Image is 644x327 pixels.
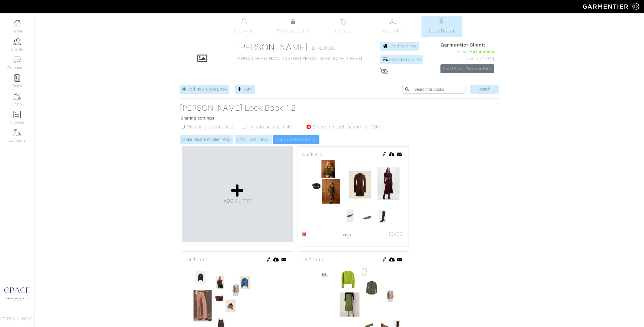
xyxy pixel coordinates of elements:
div: Outfit #13 [302,256,405,263]
div: Outfit #12 [187,256,289,263]
img: pen-cf24a1663064a2ec1b9c1bd2387e9de7a2fa800b781884d57f21acf72779bad2.png [382,152,386,157]
input: Search for Looks [412,85,465,94]
a: Add New Look Book [180,85,229,94]
span: [DATE] [389,231,404,238]
span: Product Library [277,28,310,34]
input: Search [470,85,499,94]
label: Include product links [248,124,293,130]
a: Add Credit Card [380,55,423,64]
span: Add Credit Card [389,57,420,62]
span: Outfit [243,87,252,91]
img: pen-cf24a1663064a2ec1b9c1bd2387e9de7a2fa800b781884d57f21acf72779bad2.png [266,257,271,262]
a: Product Library [273,18,313,34]
img: comment-icon-a0a6a9ef722e966f86d9cbdc48e553b5cf19dbc54f86b18d962a5391bc8f6eb6.png [14,56,21,64]
a: Look Books [421,16,462,37]
a: ADD OUTFIT [224,184,251,205]
img: reminder-icon-8004d30b9f0a5d33ae49ab947aed9ed385cf756f9e5892f1edd6e32f2345188e.png [14,74,21,82]
img: garments-icon-b7da505a4dc4fd61783c78ac3ca0ef83fa9d6f193b1c9dc38574b1d14d53ca28.png [14,93,21,100]
span: ID: #238360 [311,45,336,52]
div: Status: [440,49,494,55]
img: garments-icon-b7da505a4dc4fd61783c78ac3ca0ef83fa9d6f193b1c9dc38574b1d14d53ca28.png [14,129,21,136]
span: Add Address [391,44,417,48]
img: basicinfo-40fd8af6dae0f16599ec9e87c0ef1c0a1fdea2edbe929e3d69a839185d80c458.svg [240,18,248,25]
img: 1624803712083.png [342,231,353,242]
span: Wardrobe [382,28,402,34]
a: [PERSON_NAME][EMAIL_ADDRESS][PERSON_NAME][DOMAIN_NAME] [237,57,362,61]
div: Outfit #10 [302,151,404,158]
a: Wardrobe [372,16,412,37]
div: Last Login: [DATE] [440,56,494,62]
img: orders-27d20c2124de7fd6de4e0e44c1d41de31381a507db9b33961299e4e07d508b8c.svg [339,18,346,25]
img: orders-icon-0abe47150d42831381b5fb84f609e132dff9fe21cb692f30cb5eec754e2cba89.png [14,111,21,118]
label: Shared through Garmentier Client [313,124,384,130]
img: garmentier-logo-header-white-b43fb05a5012e4ada735d5af1a66efaba907eab6374d6393d1fbf88cb4ef424d.png [580,1,632,11]
img: clients-icon-6bae9207a08558b7cb47a8932f037763ab4055f8c8b6bfacd5dc20c3e0201464.png [14,38,21,45]
a: Overview [224,16,264,37]
span: Add New Look Book [187,87,227,91]
a: [PERSON_NAME] [237,42,308,52]
a: Send Reset Password link [440,64,494,73]
a: [PERSON_NAME] Look Book 1.2 [180,103,390,113]
img: todo-9ac3debb85659649dc8f770b8b6100bb5dab4b48dedcbae339e5042a72dfd3cc.svg [438,18,445,25]
span: Garmentier Client: [440,42,494,49]
a: Outfit [235,85,255,94]
p: Sharing settings [181,115,390,121]
a: Make Visible in Client App [180,135,233,144]
img: dashboard-icon-dbcd8f5a0b271acd01030246c82b418ddd0df26cd7fceb0bd07c9910d44c42f6.png [14,20,21,27]
span: Look Books [429,28,455,34]
span: Overview [234,28,253,34]
img: pen-cf24a1663064a2ec1b9c1bd2387e9de7a2fa800b781884d57f21acf72779bad2.png [382,257,387,262]
span: ADD OUTFIT [224,199,251,204]
a: Email Look Book [235,135,272,144]
img: 1759355456.png [302,158,404,230]
span: Invoices [334,28,351,34]
a: Invoices [323,16,363,37]
span: Has access [469,49,494,55]
img: wardrobe-487a4870c1b7c33e795ec22d11cfc2ed9d08956e64fb3008fe2437562e282088.svg [389,18,396,25]
label: Display product prices [187,124,235,130]
img: gear-icon-white-bd11855cb880d31180b6d7d6211b90ccbf57a29d726f0c71d8c61bd08dd39cc2.png [632,3,639,10]
a: Add Address [380,42,419,51]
